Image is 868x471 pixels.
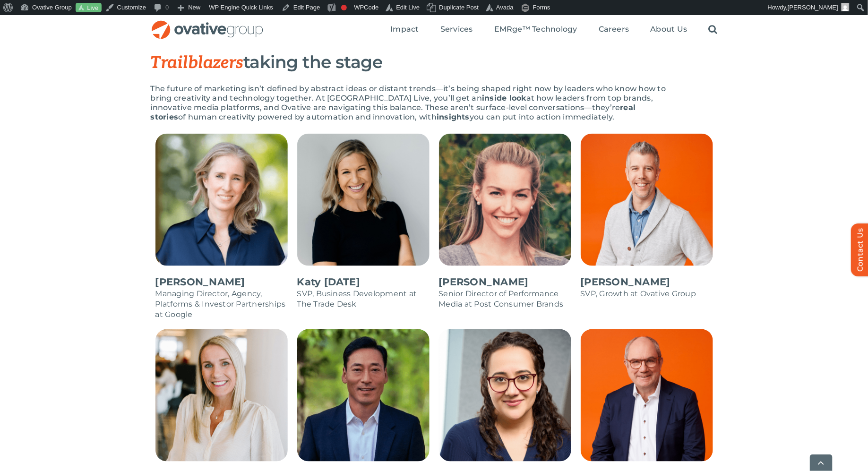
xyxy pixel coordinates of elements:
[440,25,473,34] span: Services
[151,103,636,121] strong: real stories
[341,5,347,10] div: Focus keyphrase not set
[437,112,470,121] strong: insights
[390,25,419,34] span: Impact
[155,134,288,266] img: Alicia Carey
[390,25,419,35] a: Impact
[788,4,838,11] span: [PERSON_NAME]
[297,329,430,462] img: Sean Lee
[581,275,713,289] p: [PERSON_NAME]
[155,289,288,320] p: Managing Director, Agency, Platforms & Investor Partnerships at Google
[651,25,688,35] a: About Us
[297,289,430,309] p: SVP, Business Development at The Trade Desk
[151,52,244,73] span: Trailblazers
[151,84,670,122] p: The future of marketing isn’t defined by abstract ideas or distant trends—it’s being shaped right...
[439,134,571,266] img: Monica Gratzer
[439,329,571,462] img: Melissa Medina
[76,3,102,13] a: Live
[151,19,264,28] a: OG_Full_horizontal_RGB
[599,25,629,34] span: Careers
[494,25,577,34] span: EMRge™ Technology
[151,52,670,72] h3: taking the stage
[599,25,629,35] a: Careers
[297,134,430,266] img: Katy Friday
[709,25,718,35] a: Search
[581,289,713,299] p: SVP, Growth at Ovative Group
[297,275,430,289] p: Katy [DATE]
[390,15,717,45] nav: Menu
[155,275,288,289] p: [PERSON_NAME]
[581,134,713,266] img: Jesse Grittner
[439,275,571,289] p: [PERSON_NAME]
[482,94,526,103] strong: inside look
[155,329,288,462] img: Bethany Hawthorne
[651,25,688,34] span: About Us
[440,25,473,35] a: Services
[581,329,713,462] img: Dale Nitschke
[494,25,577,35] a: EMRge™ Technology
[439,289,571,309] p: Senior Director of Performance Media at Post Consumer Brands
